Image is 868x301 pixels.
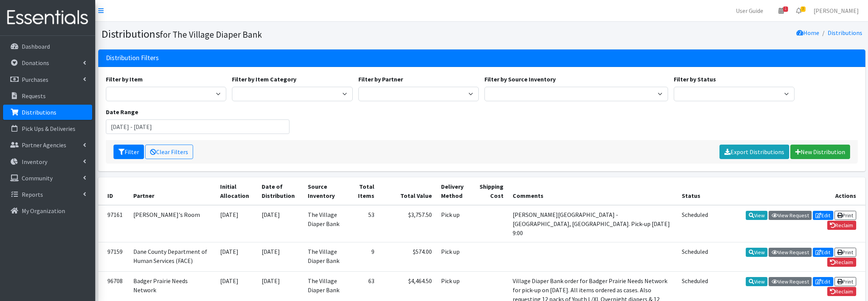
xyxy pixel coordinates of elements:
[379,205,436,242] td: $3,757.50
[3,121,92,136] a: Pick Ups & Deliveries
[790,3,807,18] a: 3
[303,177,346,205] th: Source Inventory
[22,158,47,166] p: Inventory
[827,287,856,296] a: Reclaim
[346,177,379,205] th: Total Items
[106,107,138,116] label: Date Range
[3,55,92,70] a: Donations
[379,177,436,205] th: Total Value
[677,242,713,271] td: Scheduled
[719,145,789,159] a: Export Distributions
[3,88,92,104] a: Requests
[3,105,92,120] a: Distributions
[834,277,856,286] a: Print
[746,277,767,286] a: View
[22,108,56,116] p: Distributions
[257,177,304,205] th: Date of Distribution
[22,125,75,132] p: Pick Ups & Deliveries
[98,242,129,271] td: 97159
[472,177,508,205] th: Shipping Cost
[769,277,812,286] a: View Request
[436,242,472,271] td: Pick up
[98,205,129,242] td: 97161
[257,242,304,271] td: [DATE]
[129,177,216,205] th: Partner
[346,242,379,271] td: 9
[303,205,346,242] td: The Village Diaper Bank
[827,258,856,267] a: Reclaim
[257,205,304,242] td: [DATE]
[796,29,819,37] a: Home
[772,3,790,18] a: 1
[129,242,216,271] td: Dane County Department of Human Services (FACE)
[508,177,677,205] th: Comments
[677,177,713,205] th: Status
[160,29,262,40] small: for The Village Diaper Bank
[346,205,379,242] td: 53
[106,54,159,62] h3: Distribution Filters
[801,6,806,12] span: 3
[508,205,677,242] td: [PERSON_NAME][GEOGRAPHIC_DATA] - [GEOGRAPHIC_DATA], [GEOGRAPHIC_DATA]. Pick-up [DATE] 9:00
[677,205,713,242] td: Scheduled
[834,211,856,220] a: Print
[828,29,862,37] a: Distributions
[484,75,556,84] label: Filter by Source Inventory
[3,39,92,54] a: Dashboard
[3,203,92,218] a: My Organization
[113,145,144,159] button: Filter
[22,92,46,100] p: Requests
[436,205,472,242] td: Pick up
[22,174,53,182] p: Community
[106,119,289,134] input: January 1, 2011 - December 31, 2011
[827,221,856,230] a: Reclaim
[813,248,833,257] a: Edit
[674,75,716,84] label: Filter by Status
[713,177,865,205] th: Actions
[3,170,92,186] a: Community
[3,5,92,30] img: HumanEssentials
[22,76,48,83] p: Purchases
[813,277,833,286] a: Edit
[101,27,479,41] h1: Distributions
[216,205,257,242] td: [DATE]
[834,248,856,257] a: Print
[216,177,257,205] th: Initial Allocation
[769,211,812,220] a: View Request
[783,6,788,12] span: 1
[746,248,767,257] a: View
[303,242,346,271] td: The Village Diaper Bank
[22,141,66,149] p: Partner Agencies
[145,145,193,159] a: Clear Filters
[3,154,92,169] a: Inventory
[22,191,43,198] p: Reports
[98,177,129,205] th: ID
[3,72,92,87] a: Purchases
[813,211,833,220] a: Edit
[129,205,216,242] td: [PERSON_NAME]'s Room
[216,242,257,271] td: [DATE]
[379,242,436,271] td: $574.00
[3,137,92,153] a: Partner Agencies
[232,75,296,84] label: Filter by Item Category
[436,177,472,205] th: Delivery Method
[22,59,49,67] p: Donations
[790,145,850,159] a: New Distribution
[807,3,865,18] a: [PERSON_NAME]
[769,248,812,257] a: View Request
[358,75,403,84] label: Filter by Partner
[22,207,65,215] p: My Organization
[746,211,767,220] a: View
[106,75,143,84] label: Filter by Item
[22,43,50,50] p: Dashboard
[730,3,769,18] a: User Guide
[3,187,92,202] a: Reports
